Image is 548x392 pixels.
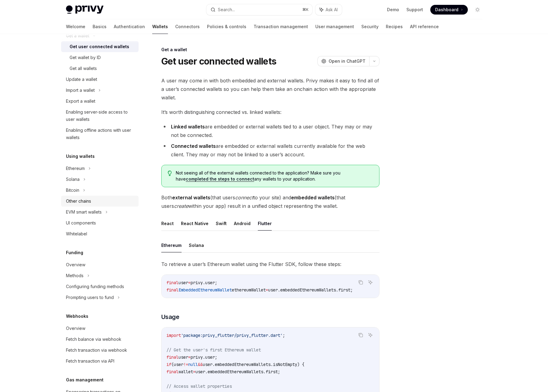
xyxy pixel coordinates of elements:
[166,347,261,353] span: // Get the user's first Ethereum wallet
[66,336,121,343] div: Fetch balance via webhook
[66,19,85,34] a: Welcome
[302,7,309,12] span: ⌘ K
[218,6,235,13] div: Search...
[191,280,217,285] span: privy.user;
[66,165,85,172] div: Ethereum
[61,259,139,270] a: Overview
[171,124,205,130] strong: Linked wallets
[179,369,193,374] span: wallet
[406,7,423,13] a: Support
[315,4,342,15] button: Ask AI
[61,41,139,52] a: Get user connected wallets
[317,56,369,66] button: Open in ChatGPT
[326,7,338,13] span: Ask AI
[430,5,468,15] a: Dashboard
[66,230,87,238] div: Whitelabel
[188,362,198,367] span: null
[191,354,217,360] span: privy.user;
[171,362,183,367] span: (user
[66,283,124,290] div: Configuring funding methods
[181,216,208,231] button: React Native
[70,43,129,50] div: Get user connected wallets
[179,287,232,293] span: EmbeddedEthereumWallet
[66,376,103,384] h5: Gas management
[161,47,379,53] div: Get a wallet
[175,19,200,34] a: Connectors
[216,216,227,231] button: Swift
[161,238,182,252] button: Ethereum
[70,54,101,61] div: Get wallet by ID
[66,153,95,160] h5: Using wallets
[66,5,103,14] img: light logo
[283,333,285,338] span: ;
[189,238,204,252] button: Solana
[410,19,439,34] a: API reference
[329,58,366,64] span: Open in ChatGPT
[66,313,88,320] h5: Webhooks
[61,356,139,367] a: Fetch transaction via API
[66,87,95,94] div: Import a wallet
[66,219,96,227] div: UI components
[66,108,135,123] div: Enabling server-side access to user wallets
[61,74,139,85] a: Update a wallet
[161,76,379,102] span: A user may come in with both embedded and external wallets. Privy makes it easy to find all of a ...
[188,354,191,360] span: =
[61,218,139,228] a: UI components
[203,362,304,367] span: user.embeddedEthereumWallets.isNotEmpty) {
[291,194,335,201] strong: embedded wallets
[361,19,379,34] a: Security
[186,176,254,182] a: completed the steps to connect
[114,19,145,34] a: Authentication
[66,272,84,279] div: Methods
[179,354,188,360] span: user
[61,52,139,63] a: Get wallet by ID
[66,98,95,105] div: Export a wallet
[366,278,374,286] button: Ask AI
[161,313,179,321] span: Usage
[206,4,312,15] button: Search...⌘K
[435,7,458,13] span: Dashboard
[66,357,114,365] div: Fetch transaction via API
[161,142,379,159] li: are embedded or external wallets currently available for the web client. They may or may not be l...
[268,287,353,293] span: user.embeddedEthereumWallets.first;
[70,65,97,72] div: Get all wallets
[357,278,365,286] button: Copy the contents from the code block
[161,216,174,231] button: React
[258,216,272,231] button: Flutter
[66,325,85,332] div: Overview
[61,281,139,292] a: Configuring funding methods
[166,333,181,338] span: import
[266,287,268,293] span: =
[152,19,168,34] a: Wallets
[234,216,251,231] button: Android
[61,96,139,107] a: Export a wallet
[66,249,83,256] h5: Funding
[161,122,379,139] li: are embedded or external wallets tied to a user object. They may or may not be connected.
[176,170,373,182] span: Not seeing all of the external wallets connected to the application? Make sure you have any walle...
[366,331,374,339] button: Ask AI
[193,369,195,374] span: =
[161,108,379,116] span: It’s worth distinguishing connected vs. linked wallets:
[172,194,210,201] strong: external wallets
[166,287,179,293] span: final
[254,19,308,34] a: Transaction management
[473,5,482,15] button: Toggle dark mode
[166,369,179,374] span: final
[183,362,188,367] span: !=
[66,208,102,216] div: EVM smart wallets
[387,7,399,13] a: Demo
[207,19,246,34] a: Policies & controls
[386,19,403,34] a: Recipes
[161,56,277,67] h1: Get user connected wallets
[179,280,188,285] span: user
[235,194,253,201] em: connect
[66,261,85,268] div: Overview
[93,19,107,34] a: Basics
[171,143,216,149] strong: Connected wallets
[61,228,139,239] a: Whitelabel
[61,345,139,356] a: Fetch transaction via webhook
[232,287,266,293] span: ethereumWallet
[61,323,139,334] a: Overview
[61,125,139,143] a: Enabling offline actions with user wallets
[166,280,179,285] span: final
